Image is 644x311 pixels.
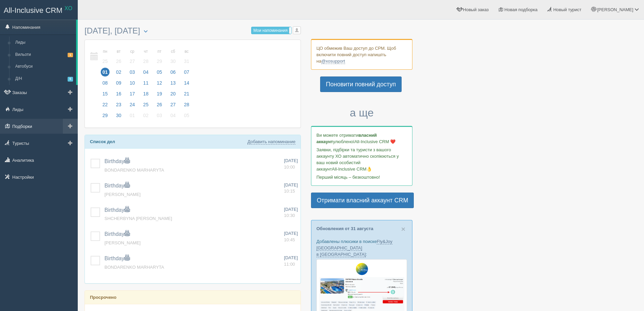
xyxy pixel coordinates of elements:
[401,225,405,232] button: Close
[104,265,164,270] a: BONDARENKO MARHARYTA
[104,240,141,245] span: [PERSON_NAME]
[99,90,112,101] a: 15
[142,49,150,54] small: чт
[12,49,76,61] a: Вильоти1
[101,68,110,76] span: 01
[180,68,191,79] a: 07
[169,111,177,120] span: 04
[104,183,130,188] span: Birthday
[128,100,137,109] span: 24
[101,89,110,98] span: 15
[101,49,110,54] small: пн
[155,79,164,87] span: 12
[284,188,295,194] span: 10:15
[155,89,164,98] span: 19
[180,45,191,68] a: вс 31
[316,147,407,172] p: Заявки, підбірки та туристи з вашого аккаунту ХО автоматично скопіюються у ваш новий особистий ак...
[169,79,177,87] span: 13
[101,111,110,120] span: 29
[332,166,372,172] span: All-Inclusive CRM👌
[114,49,123,54] small: вт
[85,26,301,36] h3: [DATE], [DATE]
[12,37,76,49] a: Лиды
[182,68,191,76] span: 07
[182,49,191,54] small: вс
[155,68,164,76] span: 05
[101,79,110,87] span: 08
[153,90,166,101] a: 19
[153,101,166,112] a: 26
[126,68,139,79] a: 03
[104,192,141,197] a: [PERSON_NAME]
[128,68,137,76] span: 03
[140,101,152,112] a: 25
[68,53,73,57] span: 1
[401,225,405,233] span: ×
[169,89,177,98] span: 20
[12,73,76,85] a: Д/Н5
[104,216,172,221] span: SHCHERBYNA [PERSON_NAME]
[142,79,150,87] span: 11
[104,168,164,173] a: BONDARENKO MARHARYTA
[284,182,298,187] span: [DATE]
[182,100,191,109] span: 28
[114,68,123,76] span: 02
[128,111,137,120] span: 01
[126,101,139,112] a: 24
[140,45,152,68] a: чт 28
[104,231,130,237] span: Birthday
[101,57,110,66] span: 25
[104,256,130,261] a: Birthday
[155,57,164,66] span: 29
[126,79,139,90] a: 10
[167,79,180,90] a: 13
[153,79,166,90] a: 12
[114,79,123,87] span: 09
[284,255,298,267] a: [DATE] 11:00
[90,139,115,144] b: Список дел
[142,68,150,76] span: 04
[284,207,298,212] span: [DATE]
[180,79,191,90] a: 14
[316,226,373,231] a: Обновления от 31 августа
[311,107,412,119] h3: а ще
[12,61,76,73] a: Автобуси
[153,45,166,68] a: пт 29
[142,111,150,120] span: 02
[284,237,295,242] span: 10:45
[180,112,191,123] a: 05
[65,5,72,11] sup: XO
[284,213,295,218] span: 10:30
[169,100,177,109] span: 27
[316,133,377,144] b: власний аккаунт
[284,158,298,170] a: [DATE] 10:00
[112,68,125,79] a: 02
[284,182,298,195] a: [DATE] 10:15
[126,90,139,101] a: 17
[104,158,130,164] a: Birthday
[99,112,112,123] a: 29
[247,139,295,145] a: Добавить напоминание
[167,101,180,112] a: 27
[126,112,139,123] a: 01
[553,7,581,12] span: Новый турист
[284,255,298,260] span: [DATE]
[128,89,137,98] span: 17
[316,238,407,258] p: Добавлены плюсики в поиске :
[128,57,137,66] span: 27
[155,49,164,54] small: пт
[104,207,130,213] span: Birthday
[504,7,538,12] span: Новая подборка
[284,164,295,170] span: 10:00
[112,101,125,112] a: 23
[182,79,191,87] span: 14
[167,112,180,123] a: 04
[316,174,407,180] p: Перший місяць – безкоштовно!
[284,230,298,243] a: [DATE] 10:45
[101,100,110,109] span: 22
[253,28,287,33] span: Мои напоминания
